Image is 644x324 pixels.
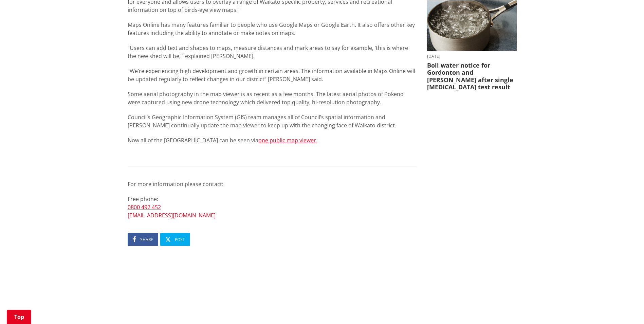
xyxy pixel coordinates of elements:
[128,233,158,246] a: Share
[128,212,216,219] a: [EMAIL_ADDRESS][DOMAIN_NAME]
[128,136,417,152] p: Now all of the [GEOGRAPHIC_DATA] can be seen via
[128,90,417,106] p: Some aerial photography in the map viewer is as recent as a few months. The latest aerial photos ...
[7,310,31,324] a: Top
[175,237,185,242] span: Post
[128,21,417,37] p: Maps Online has many features familiar to people who use Google Maps or Google Earth. It also off...
[160,233,190,246] a: Post
[427,62,517,91] h3: Boil water notice for Gordonton and [PERSON_NAME] after single [MEDICAL_DATA] test result
[128,180,417,188] p: For more information please contact:
[613,295,637,320] iframe: Messenger Launcher
[140,237,153,242] span: Share
[427,0,517,51] img: boil water notice
[128,44,417,60] p: “Users can add text and shapes to maps, measure distances and mark areas to say for example, ‘thi...
[128,113,417,129] p: Council’s Geographic Information System (GIS) team manages all of Council’s spatial information a...
[128,67,417,83] p: “We’re experiencing high development and growth in certain areas. The information available in Ma...
[128,203,161,211] a: 0800 492 452
[128,195,417,219] p: Free phone:
[427,54,517,58] time: [DATE]
[258,137,317,144] a: one public map viewer.
[427,0,517,91] a: boil water notice gordonton puketaha [DATE] Boil water notice for Gordonton and [PERSON_NAME] aft...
